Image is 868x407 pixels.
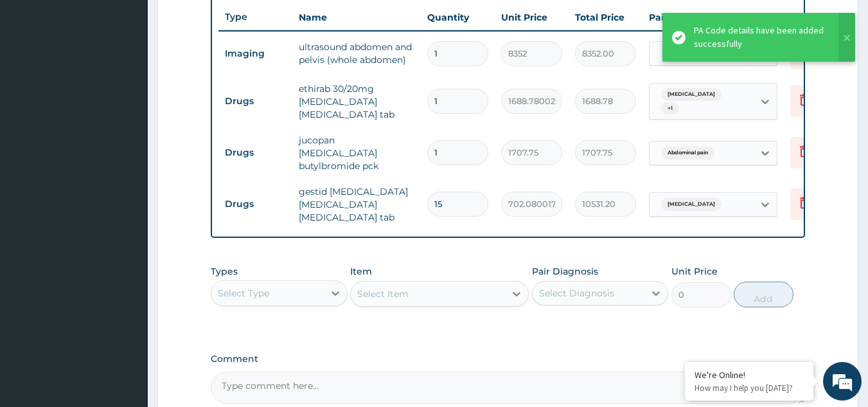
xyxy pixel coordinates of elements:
[292,34,421,73] td: ultrasound abdomen and pelvis (whole abdomen)
[218,192,292,216] td: Drugs
[211,354,806,365] label: Comment
[695,383,804,393] p: How may I help you today?
[421,5,495,30] th: Quantity
[661,88,722,101] span: [MEDICAL_DATA]
[350,265,372,278] label: Item
[661,198,722,211] span: [MEDICAL_DATA]
[694,24,826,51] div: PA Code details have been added successfully
[218,89,292,113] td: Drugs
[695,369,804,381] div: We're Online!
[495,5,569,30] th: Unit Price
[211,266,238,277] label: Types
[539,287,614,300] div: Select Diagnosis
[218,5,292,29] th: Type
[292,76,421,127] td: ethirab 30/20mg [MEDICAL_DATA] [MEDICAL_DATA] tab
[218,141,292,165] td: Drugs
[292,179,421,230] td: gestid [MEDICAL_DATA] [MEDICAL_DATA] [MEDICAL_DATA] tab
[661,102,679,115] span: + 1
[661,147,714,159] span: Abdominal pain
[24,64,52,96] img: d_794563401_company_1708531726252_794563401
[67,72,216,89] div: Chat with us now
[642,5,784,30] th: Pair Diagnosis
[218,287,269,300] div: Select Type
[734,282,793,307] button: Add
[292,127,421,179] td: jucopan [MEDICAL_DATA] butylbromide pck
[532,265,598,278] label: Pair Diagnosis
[218,42,292,66] td: Imaging
[6,271,245,316] textarea: Type your message and hit 'Enter'
[292,5,421,30] th: Name
[671,265,718,278] label: Unit Price
[211,6,242,37] div: Minimize live chat window
[75,122,177,251] span: We're online!
[569,5,642,30] th: Total Price
[784,5,848,30] th: Actions
[661,47,714,60] span: Abdominal pain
